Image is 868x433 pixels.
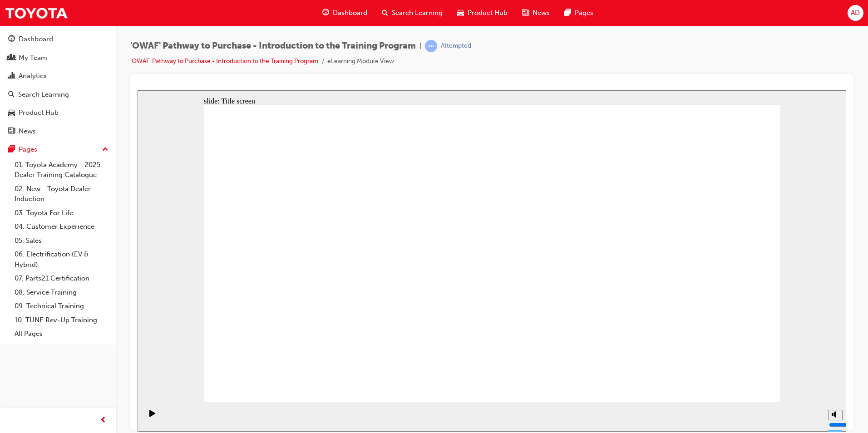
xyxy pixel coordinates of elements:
span: pages-icon [564,7,571,19]
span: news-icon [522,7,529,19]
a: 07. Parts21 Certification [11,271,112,285]
span: News [533,8,550,18]
a: guage-iconDashboard [315,4,375,22]
a: Product Hub [4,104,112,121]
span: 'OWAF' Pathway to Purchase - Introduction to the Training Program [130,41,416,51]
div: Dashboard [19,34,53,44]
span: Product Hub [468,8,508,18]
a: News [4,123,112,140]
button: Mute (Ctrl+Alt+M) [690,320,705,330]
div: Search Learning [18,89,69,100]
button: AD [848,5,863,21]
div: Analytics [19,71,47,81]
a: car-iconProduct Hub [450,4,515,22]
div: Product Hub [19,108,59,118]
a: Analytics [4,68,112,84]
a: Search Learning [4,86,112,103]
span: pages-icon [8,146,15,154]
span: search-icon [8,91,15,99]
span: Search Learning [392,8,443,18]
a: Dashboard [4,31,112,48]
a: 'OWAF' Pathway to Purchase - Introduction to the Training Program [130,57,318,65]
span: Pages [575,8,593,18]
div: playback controls [5,312,20,341]
div: Pages [19,144,37,155]
a: search-iconSearch Learning [375,4,450,22]
span: guage-icon [322,7,329,19]
span: chart-icon [8,72,15,80]
li: eLearning Module View [327,56,394,67]
div: News [19,126,36,137]
a: 05. Sales [11,234,112,248]
span: Dashboard [333,8,367,18]
span: search-icon [382,7,388,19]
a: 04. Customer Experience [11,220,112,234]
button: Play (Ctrl+Alt+P) [5,319,20,335]
span: news-icon [8,128,15,136]
a: 06. Electrification (EV & Hybrid) [11,247,112,271]
button: DashboardMy TeamAnalyticsSearch LearningProduct HubNews [4,29,112,141]
a: 08. Service Training [11,285,112,300]
span: AD [851,8,860,18]
a: 03. Toyota For Life [11,206,112,220]
div: Attempted [441,42,471,50]
a: pages-iconPages [557,4,601,22]
div: misc controls [686,312,704,341]
img: Trak [5,3,68,23]
span: | [419,41,421,51]
a: All Pages [11,327,112,341]
span: guage-icon [8,35,15,44]
button: Pages [4,141,112,158]
a: 01. Toyota Academy - 2025 Dealer Training Catalogue [11,158,112,182]
a: 09. Technical Training [11,299,112,313]
a: 02. New - Toyota Dealer Induction [11,182,112,206]
a: My Team [4,49,112,66]
span: learningRecordVerb_ATTEMPT-icon [425,40,437,52]
div: My Team [19,53,47,63]
span: prev-icon [100,415,107,426]
input: volume [691,331,750,338]
a: news-iconNews [515,4,557,22]
span: car-icon [457,7,464,19]
span: up-icon [102,144,108,156]
span: car-icon [8,109,15,117]
span: people-icon [8,54,15,62]
a: 10. TUNE Rev-Up Training [11,313,112,327]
